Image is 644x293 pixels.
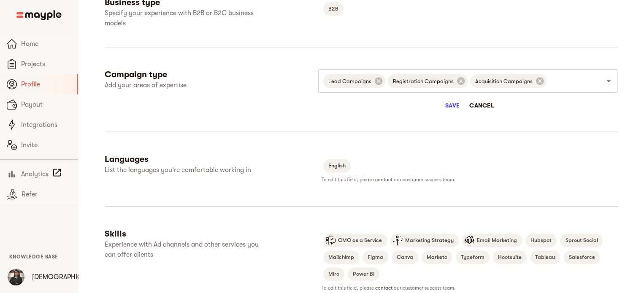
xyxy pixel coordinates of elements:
span: Hubspot [525,235,557,245]
span: Mailchimp [323,252,359,262]
span: Canva [392,252,418,262]
span: Knowledge Base [9,254,58,260]
span: Hootsuite [493,252,527,262]
span: Refer [22,189,71,199]
span: Profile [21,79,70,89]
span: Cancel [469,100,494,110]
span: Tableau [530,252,560,262]
p: List the languages you're comfortable working in [105,165,265,175]
span: English [323,161,351,171]
div: Acquisition Campaigns [470,74,547,88]
button: Open [603,75,614,87]
span: Invite [21,140,71,150]
span: Figma [363,252,388,262]
span: Home [21,39,71,49]
img: cmoRegular.svg [325,235,336,245]
span: Power BI [348,269,379,279]
span: To edit this field, please our customer success team. [322,177,455,183]
span: Save [442,100,463,110]
span: Registration Campaigns [388,77,459,85]
a: contact [375,177,392,183]
span: Payout [21,99,71,110]
span: Acquisition Campaigns [470,77,538,85]
p: Add your areas of expertise [105,80,265,90]
span: Analytics [21,169,49,179]
img: marketingStrategyRegular.svg [392,235,403,245]
span: CMO as a Service [333,235,387,245]
button: Save [439,98,466,113]
span: Typeform [456,252,490,262]
span: Miro [323,269,344,279]
p: [DEMOGRAPHIC_DATA] [32,272,103,282]
span: B2B [323,4,344,14]
button: Cancel [466,98,497,113]
button: User Menu [3,263,30,290]
div: Registration Campaigns [388,74,468,88]
p: Experience with Ad channels and other services you can offer clients [105,239,265,260]
span: To edit this field, please our customer success team. [322,285,455,291]
h6: Campaign type [105,69,319,80]
span: Integrations [21,120,71,130]
a: Knowledge Base [9,253,58,260]
span: Marketing Strategy [400,235,459,245]
img: 87MBP5ERPiSDTLemBdmo [8,269,24,285]
span: Projects [21,59,71,69]
h6: Skills [105,228,319,239]
span: Marketo [422,252,452,262]
div: Lead Campaigns [323,74,385,88]
a: contact [375,285,392,291]
span: Email Marketing [472,235,522,245]
span: Lead Campaigns [323,77,376,85]
h6: Languages [105,154,319,165]
img: Main logo [16,10,62,20]
img: emailMarketingRegular.svg [464,235,474,245]
span: Salesforce [563,252,600,262]
span: Sprout Social [560,235,603,245]
p: Specify your experience with B2B or B2C business models [105,8,265,28]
